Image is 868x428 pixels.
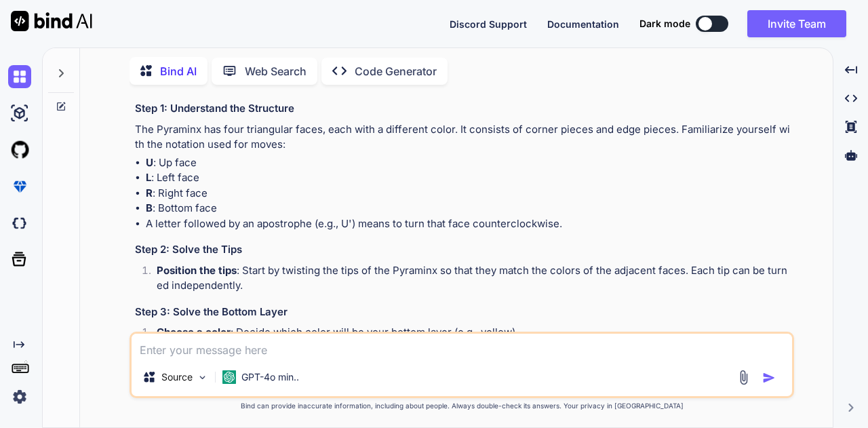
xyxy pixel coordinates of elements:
[146,263,791,294] li: : Start by twisting the tips of the Pyraminx so that they match the colors of the adjacent faces....
[747,10,846,37] button: Invite Team
[146,325,791,344] li: : Decide which color will be your bottom layer (e.g., yellow).
[8,212,31,235] img: darkCloudIdeIcon
[197,372,208,383] img: Pick Models
[146,201,791,216] li: : Bottom face
[146,156,153,169] strong: U
[146,170,791,186] li: : Left face
[8,175,31,198] img: premium
[135,305,791,320] h3: Step 3: Solve the Bottom Layer
[11,11,92,31] img: Bind AI
[160,63,197,79] p: Bind AI
[8,102,31,125] img: ai-studio
[146,187,153,199] strong: R
[135,101,791,117] h3: Step 1: Understand the Structure
[130,401,794,411] p: Bind can provide inaccurate information, including about people. Always double-check its answers....
[146,186,791,201] li: : Right face
[157,264,237,277] strong: Position the tips
[8,65,31,88] img: chat
[8,385,31,408] img: settings
[736,370,751,385] img: attachment
[450,18,527,30] span: Discord Support
[8,138,31,161] img: githubLight
[135,242,791,258] h3: Step 2: Solve the Tips
[245,63,307,79] p: Web Search
[157,326,231,338] strong: Choose a color
[241,370,299,384] p: GPT-4o min..
[450,17,527,31] button: Discord Support
[146,155,791,171] li: : Up face
[762,371,776,385] img: icon
[355,63,437,79] p: Code Generator
[146,216,791,232] li: A letter followed by an apostrophe (e.g., U') means to turn that face counterclockwise.
[146,201,153,214] strong: B
[547,17,619,31] button: Documentation
[639,17,690,31] span: Dark mode
[547,18,619,30] span: Documentation
[135,122,791,153] p: The Pyraminx has four triangular faces, each with a different color. It consists of corner pieces...
[161,370,193,384] p: Source
[222,370,236,384] img: GPT-4o mini
[146,171,151,184] strong: L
